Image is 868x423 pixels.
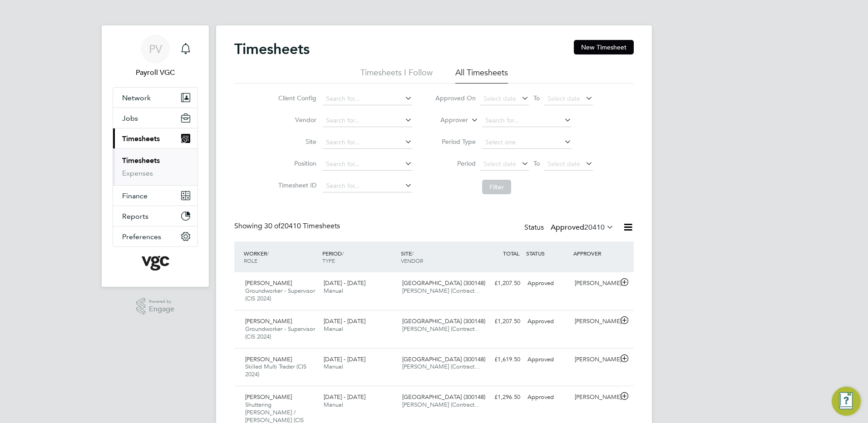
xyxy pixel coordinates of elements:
[584,223,605,232] span: 20410
[571,314,618,329] div: [PERSON_NAME]
[122,192,148,200] span: Finance
[149,43,162,55] span: PV
[113,108,197,128] button: Jobs
[122,114,138,123] span: Jobs
[324,279,365,287] span: [DATE] - [DATE]
[477,314,524,329] div: £1,207.50
[399,245,477,269] div: SITE
[531,157,542,169] span: To
[571,245,618,261] div: APPROVER
[360,67,433,84] li: Timesheets I Follow
[142,256,169,271] img: vgcgroup-logo-retina.png
[113,186,197,206] button: Finance
[402,317,485,325] span: [GEOGRAPHIC_DATA] (300148)
[402,401,480,408] span: [PERSON_NAME] (Contract…
[102,25,209,287] nav: Main navigation
[477,276,524,291] div: £1,207.50
[574,40,634,54] button: New Timesheet
[323,158,412,171] input: Search for...
[402,325,480,333] span: [PERSON_NAME] (Contract…
[524,390,571,405] div: Approved
[323,114,412,127] input: Search for...
[324,287,343,295] span: Manual
[276,138,316,146] label: Site
[276,116,316,124] label: Vendor
[245,393,292,401] span: [PERSON_NAME]
[234,40,310,58] h2: Timesheets
[320,245,399,269] div: PERIOD
[113,67,198,78] span: Payroll VGC
[477,352,524,367] div: £1,619.50
[264,221,340,231] span: 20410 Timesheets
[324,317,365,325] span: [DATE] - [DATE]
[276,159,316,167] label: Position
[524,245,571,261] div: STATUS
[477,390,524,405] div: £1,296.50
[524,276,571,291] div: Approved
[503,250,519,257] span: TOTAL
[524,352,571,367] div: Approved
[402,363,480,370] span: [PERSON_NAME] (Contract…
[322,257,335,264] span: TYPE
[113,256,198,271] a: Go to home page
[122,134,160,143] span: Timesheets
[547,160,580,168] span: Select date
[324,363,343,370] span: Manual
[136,298,175,315] a: Powered byEngage
[571,390,618,405] div: [PERSON_NAME]
[122,156,160,165] a: Timesheets
[483,94,516,103] span: Select date
[571,276,618,291] div: [PERSON_NAME]
[531,92,542,104] span: To
[244,257,257,264] span: ROLE
[482,180,511,194] button: Filter
[113,34,198,78] a: PVPayroll VGC
[401,257,423,264] span: VENDOR
[427,116,468,125] label: Approver
[113,88,197,108] button: Network
[402,393,485,401] span: [GEOGRAPHIC_DATA] (300148)
[832,387,861,416] button: Engage Resource Center
[324,325,343,333] span: Manual
[571,352,618,367] div: [PERSON_NAME]
[482,114,572,127] input: Search for...
[342,250,344,257] span: /
[267,250,269,257] span: /
[524,314,571,329] div: Approved
[324,401,343,408] span: Manual
[234,221,342,231] div: Showing
[524,221,616,234] div: Status
[245,355,292,363] span: [PERSON_NAME]
[113,148,197,185] div: Timesheets
[402,287,480,295] span: [PERSON_NAME] (Contract…
[122,169,153,177] a: Expenses
[245,325,315,340] span: Groundworker - Supervisor (CIS 2024)
[455,67,508,84] li: All Timesheets
[113,128,197,148] button: Timesheets
[276,181,316,189] label: Timesheet ID
[323,180,412,192] input: Search for...
[245,317,292,325] span: [PERSON_NAME]
[122,212,148,221] span: Reports
[412,250,414,257] span: /
[547,94,580,103] span: Select date
[482,136,572,149] input: Select one
[276,94,316,102] label: Client Config
[264,221,281,231] span: 30 of
[323,136,412,149] input: Search for...
[245,363,306,378] span: Skilled Multi Trader (CIS 2024)
[435,159,476,167] label: Period
[324,393,365,401] span: [DATE] - [DATE]
[113,206,197,226] button: Reports
[402,279,485,287] span: [GEOGRAPHIC_DATA] (300148)
[402,355,485,363] span: [GEOGRAPHIC_DATA] (300148)
[324,355,365,363] span: [DATE] - [DATE]
[149,298,174,305] span: Powered by
[122,232,161,241] span: Preferences
[483,160,516,168] span: Select date
[435,138,476,146] label: Period Type
[242,245,320,269] div: WORKER
[323,93,412,105] input: Search for...
[245,287,315,302] span: Groundworker - Supervisor (CIS 2024)
[551,223,614,232] label: Approved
